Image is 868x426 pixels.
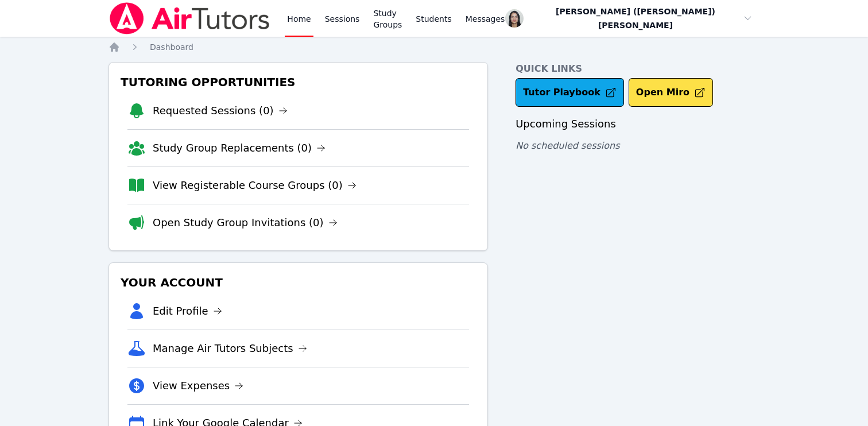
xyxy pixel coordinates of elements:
a: Requested Sessions (0) [153,103,288,119]
h3: Tutoring Opportunities [118,72,478,92]
a: Dashboard [150,41,193,53]
a: View Registerable Course Groups (0) [153,177,356,193]
h3: Your Account [118,272,478,293]
a: View Expenses [153,378,243,394]
span: Messages [466,13,505,25]
img: Air Tutors [108,2,271,34]
button: Open Miro [629,78,713,107]
a: Tutor Playbook [516,78,624,107]
a: Study Group Replacements (0) [153,140,325,156]
span: Dashboard [150,42,193,52]
a: Manage Air Tutors Subjects [153,340,307,357]
a: Edit Profile [153,303,222,319]
nav: Breadcrumb [108,41,759,53]
h4: Quick Links [516,62,759,76]
a: Open Study Group Invitations (0) [153,215,338,231]
span: No scheduled sessions [516,140,619,151]
h3: Upcoming Sessions [516,116,759,132]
